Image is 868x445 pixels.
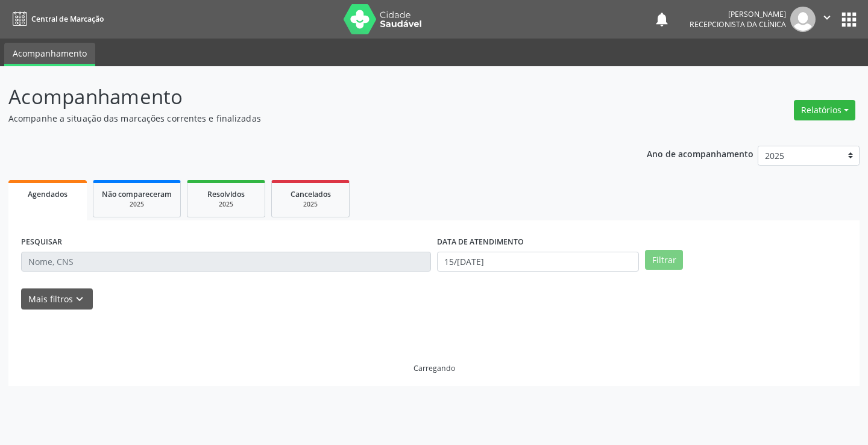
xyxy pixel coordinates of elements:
[31,14,104,24] span: Central de Marcação
[102,189,172,199] span: Não compareceram
[196,200,256,209] div: 2025
[653,11,670,28] button: notifications
[690,9,786,19] div: [PERSON_NAME]
[4,43,95,66] a: Acompanhamento
[8,112,604,125] p: Acompanhe a situação das marcações correntes e finalizadas
[690,19,786,30] span: Recepcionista da clínica
[820,11,834,24] i: 
[21,233,62,252] label: PESQUISAR
[437,233,524,252] label: DATA DE ATENDIMENTO
[21,252,431,272] input: Nome, CNS
[647,146,753,161] p: Ano de acompanhamento
[8,82,604,112] p: Acompanhamento
[8,9,104,29] a: Central de Marcação
[73,293,86,306] i: keyboard_arrow_down
[838,9,860,30] button: apps
[414,363,455,373] div: Carregando
[816,7,838,32] button: 
[790,7,816,32] img: img
[437,252,639,272] input: Selecione um intervalo
[291,189,331,199] span: Cancelados
[794,100,855,120] button: Relatórios
[207,189,245,199] span: Resolvidos
[102,200,172,209] div: 2025
[21,288,93,310] button: Mais filtroskeyboard_arrow_down
[280,200,341,209] div: 2025
[645,250,683,270] button: Filtrar
[28,189,68,199] span: Agendados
